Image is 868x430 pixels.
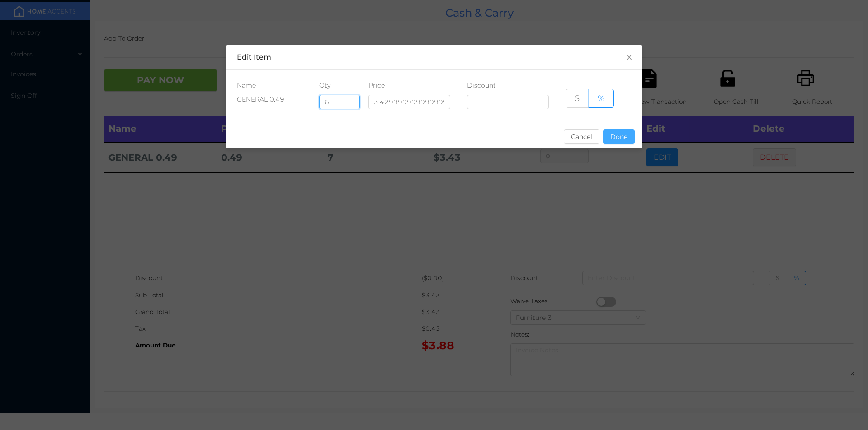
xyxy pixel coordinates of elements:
div: Name [237,81,302,90]
div: Qty [319,81,352,90]
i: icon: close [626,54,633,61]
div: GENERAL 0.49 [237,95,302,104]
span: % [598,93,604,103]
span: $ [575,93,580,103]
button: Cancel [564,129,599,144]
button: Close [617,45,642,70]
div: Discount [467,81,549,90]
div: Price [368,81,451,90]
button: Done [603,129,635,144]
div: Edit Item [237,52,631,62]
